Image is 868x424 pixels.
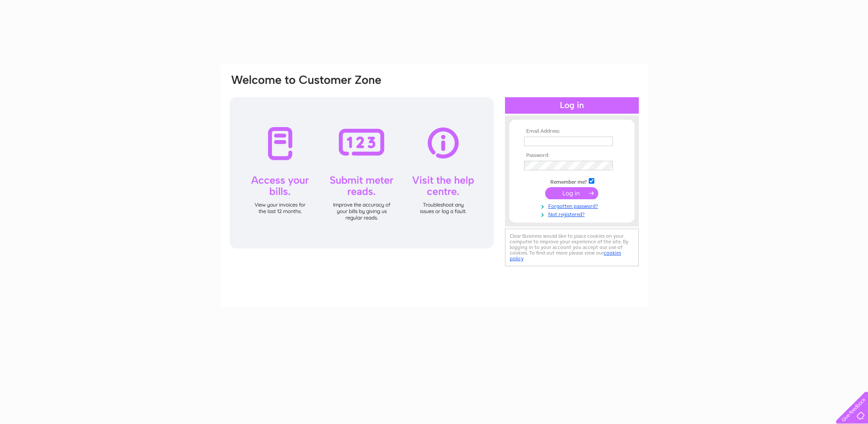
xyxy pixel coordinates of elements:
[522,153,622,159] th: Password:
[522,177,622,185] td: Remember me?
[510,250,621,261] a: cookies policy
[524,201,622,210] a: Forgotten password?
[545,187,598,199] input: Submit
[524,210,622,218] a: Not registered?
[522,128,622,134] th: Email Address:
[505,229,639,266] div: Clear Business would like to place cookies on your computer to improve your experience of the sit...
